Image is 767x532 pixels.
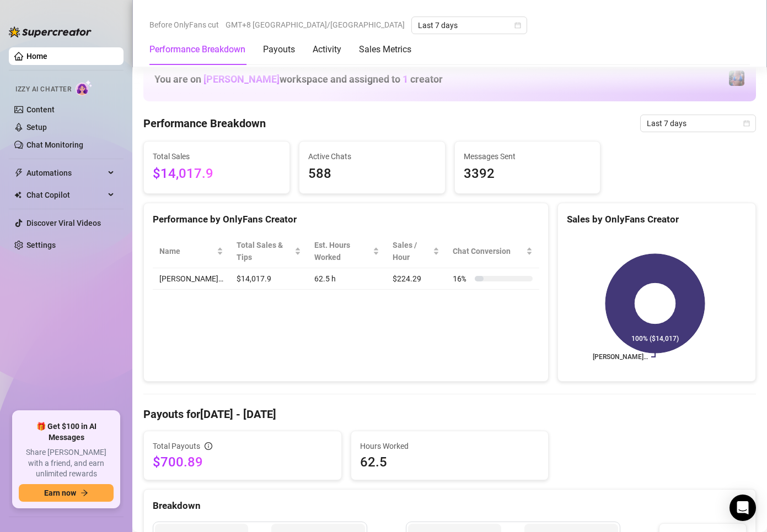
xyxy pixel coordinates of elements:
div: Activity [313,43,341,56]
th: Sales / Hour [386,235,446,268]
img: AI Chatter [76,80,93,96]
text: [PERSON_NAME]… [593,353,648,361]
span: 3392 [464,164,592,184]
td: 62.5 h [308,268,386,290]
a: Setup [26,123,47,132]
a: Discover Viral Videos [26,219,101,227]
span: Automations [26,164,105,182]
span: [PERSON_NAME] [203,73,280,85]
div: Open Intercom Messenger [730,495,756,521]
span: Chat Copilot [26,186,105,204]
div: Performance by OnlyFans Creator [153,212,539,227]
span: Last 7 days [647,115,749,132]
img: Jaylie [729,70,744,86]
a: Home [26,52,47,61]
a: Settings [26,241,56,249]
span: Total Sales [153,150,281,162]
th: Name [153,235,230,268]
a: Chat Monitoring [26,140,83,149]
span: $700.89 [153,453,332,471]
th: Total Sales & Tips [230,235,308,268]
span: info-circle [205,442,212,450]
span: Izzy AI Chatter [15,84,71,95]
button: Earn nowarrow-right [19,484,114,502]
span: calendar [743,120,750,127]
span: Before OnlyFans cut [149,17,219,33]
span: Name [159,245,214,257]
img: Chat Copilot [14,191,22,199]
h4: Performance Breakdown [143,116,266,131]
span: Last 7 days [418,17,521,34]
div: Est. Hours Worked [314,239,371,263]
span: Sales / Hour [393,239,431,263]
div: Breakdown [153,498,747,513]
span: Active Chats [308,150,436,162]
span: Share [PERSON_NAME] with a friend, and earn unlimited rewards [19,447,114,480]
span: Chat Conversion [453,245,524,257]
span: calendar [514,22,521,29]
span: 1 [403,73,408,85]
span: $14,017.9 [153,164,281,184]
th: Chat Conversion [446,235,539,268]
img: logo-BBDzfeDw.svg [9,26,92,37]
h1: You are on workspace and assigned to creator [154,73,443,85]
span: Total Sales & Tips [237,239,292,263]
span: Hours Worked [360,440,540,452]
span: 🎁 Get $100 in AI Messages [19,421,114,443]
a: Content [26,105,55,114]
h4: Payouts for [DATE] - [DATE] [143,406,756,422]
div: Sales by OnlyFans Creator [567,212,747,227]
div: Payouts [263,43,295,56]
td: [PERSON_NAME]… [153,268,230,290]
div: Sales Metrics [359,43,411,56]
span: 588 [308,164,436,184]
span: Earn now [44,488,76,497]
span: arrow-right [81,489,88,497]
td: $224.29 [386,268,446,290]
span: Total Payouts [153,440,200,452]
span: 16 % [453,273,470,285]
span: GMT+8 [GEOGRAPHIC_DATA]/[GEOGRAPHIC_DATA] [226,17,405,33]
span: Messages Sent [464,150,592,162]
span: 62.5 [360,453,540,471]
span: thunderbolt [14,169,23,177]
td: $14,017.9 [230,268,308,290]
div: Performance Breakdown [149,43,245,56]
